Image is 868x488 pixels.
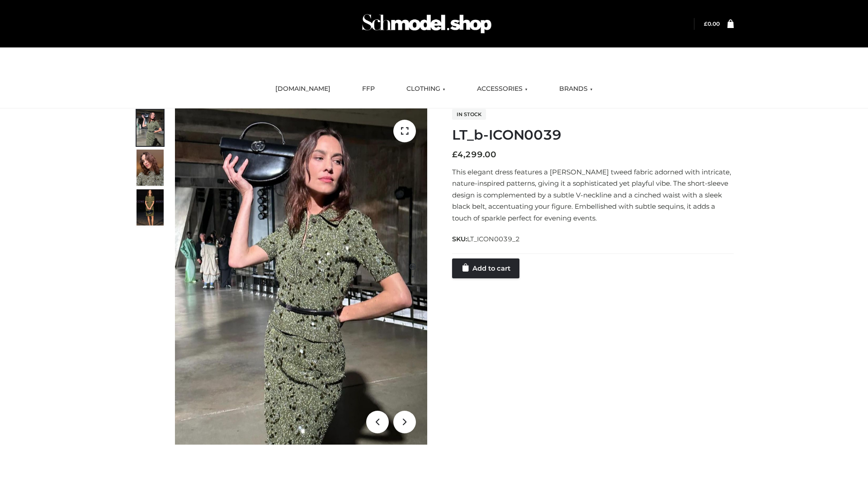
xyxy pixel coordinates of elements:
[452,258,519,278] a: Add to cart
[175,108,427,445] img: LT_b-ICON0039
[704,20,708,27] span: £
[355,79,382,99] a: FFP
[467,235,520,243] span: LT_ICON0039_2
[452,234,521,244] span: SKU:
[704,20,720,27] a: £0.00
[137,110,164,146] img: Screenshot-2024-10-29-at-6.59.56%E2%80%AFPM.jpg
[137,150,164,186] img: Screenshot-2024-10-29-at-7.00.03%E2%80%AFPM.jpg
[452,109,486,120] span: In stock
[704,20,720,27] bdi: 0.00
[552,79,599,99] a: BRANDS
[137,189,164,225] img: Screenshot-2024-10-29-at-7.00.09%E2%80%AFPM.jpg
[452,150,458,160] span: £
[400,79,452,99] a: CLOTHING
[452,127,734,143] h1: LT_b-ICON0039
[470,79,534,99] a: ACCESSORIES
[359,6,495,42] img: Schmodel Admin 964
[452,150,496,160] bdi: 4,299.00
[452,166,734,224] p: This elegant dress features a [PERSON_NAME] tweed fabric adorned with intricate, nature-inspired ...
[269,79,337,99] a: [DOMAIN_NAME]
